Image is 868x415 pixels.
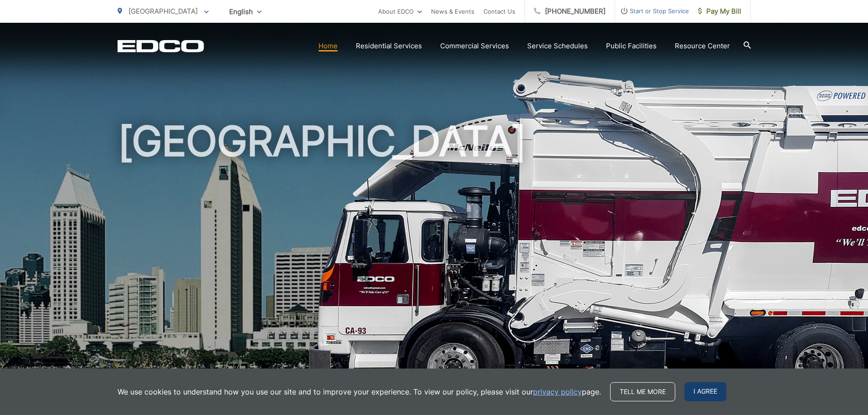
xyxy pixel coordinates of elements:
span: English [222,4,268,20]
span: Pay My Bill [698,6,741,17]
a: Public Facilities [606,41,657,51]
a: Tell me more [610,382,675,401]
a: About EDCO [378,6,422,17]
a: Contact Us [483,6,515,17]
a: Commercial Services [440,41,509,51]
a: Resource Center [675,41,730,51]
a: Home [318,41,338,51]
p: We use cookies to understand how you use our site and to improve your experience. To view our pol... [118,386,601,397]
span: I agree [684,382,726,401]
a: Residential Services [356,41,422,51]
h1: [GEOGRAPHIC_DATA] [118,118,751,407]
span: [GEOGRAPHIC_DATA] [128,7,198,15]
a: News & Events [431,6,474,17]
a: EDCD logo. Return to the homepage. [118,40,204,52]
a: Service Schedules [527,41,588,51]
a: privacy policy [533,386,582,397]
